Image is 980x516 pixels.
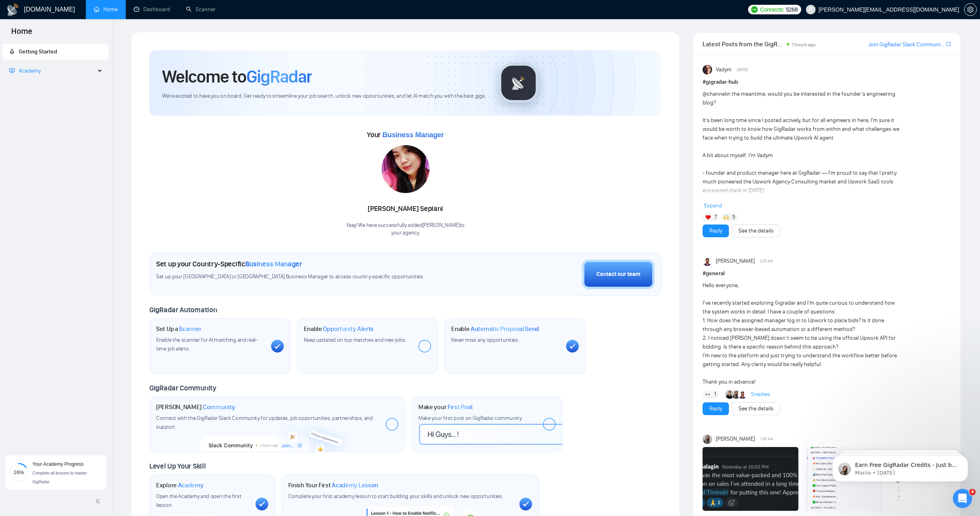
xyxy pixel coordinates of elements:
span: Vadym [716,65,732,74]
span: double-left [95,497,103,505]
span: rocket [9,49,15,54]
span: Earn Free GigRadar Credits - Just by Sharing Your Story! 💬 Want more credits for sending proposal... [35,23,138,220]
span: Never miss any opportunities. [451,337,519,343]
span: Enable the scanner for AI matching and real-time job alerts. [156,337,257,352]
h1: # general [703,269,951,278]
span: user [808,7,814,12]
a: See the details [738,404,774,413]
span: Set up your [GEOGRAPHIC_DATA] or [GEOGRAPHIC_DATA] Business Manager to access country-specific op... [156,273,455,281]
span: Your Academy Progress [32,461,83,467]
span: We're excited to have you on board. Get ready to streamline your job search, unlock new opportuni... [162,93,486,100]
span: [PERSON_NAME] [716,257,755,266]
span: 1 [714,390,716,398]
h1: Explore [156,481,204,489]
span: Scanner [179,325,201,333]
span: Business Manager [382,131,444,139]
span: 4 [969,489,976,495]
h1: Set Up a [156,325,201,333]
li: Getting Started [3,44,109,60]
span: 16% [9,470,28,475]
span: 7 [714,213,717,221]
a: searchScanner [186,6,216,13]
span: Connects: [760,5,784,14]
span: Latest Posts from the GigRadar Community [703,39,784,49]
button: See the details [732,402,780,415]
img: logo [6,4,19,16]
h1: Finish Your First [288,481,378,489]
iframe: Intercom live chat [953,489,972,508]
span: Automatic Proposal Send [471,325,539,333]
button: See the details [732,225,780,237]
img: gigradar-logo.png [499,63,539,103]
span: Complete your first academy lesson to start building your skills and unlock new opportunities. [288,493,503,500]
span: 7 hours ago [792,42,816,47]
h1: # gigradar-hub [703,78,951,87]
a: homeHome [94,6,118,13]
span: [DATE] [737,66,748,73]
iframe: Intercom notifications message [820,439,980,494]
a: Join GigRadar Slack Community [868,40,944,49]
img: Vadym [703,65,712,75]
img: slackcommunity-bg.png [201,415,354,452]
span: First Post [447,403,473,411]
img: Stefan [725,390,734,399]
span: Academy [178,481,204,489]
h1: Welcome to [162,66,312,87]
img: Mariia Heshka [732,390,740,399]
p: Message from Mariia, sent 7w ago [35,31,138,38]
span: 5268 [786,5,798,14]
span: Level Up Your Skill [149,462,206,471]
span: Academy [19,67,41,74]
button: Reply [703,225,729,237]
button: Contact our team [582,260,655,289]
span: GigRadar Automation [149,305,217,314]
h1: Enable [304,325,374,333]
span: setting [964,6,976,13]
div: [PERSON_NAME] Sepiani [346,202,465,216]
span: 1:30 AM [760,435,773,443]
span: Make your first post on GigRadar community. [418,415,522,421]
a: Reply [709,226,722,235]
span: Academy [9,67,41,74]
span: 5 [732,213,735,221]
a: setting [964,6,977,13]
span: Home [5,26,39,42]
img: 1708932398273-WhatsApp%20Image%202024-02-26%20at%2015.20.52.jpeg [382,145,430,193]
span: Opportunity Alerts [323,325,374,333]
span: Connect with the GigRadar Slack Community for updates, job opportunities, partnerships, and support. [156,415,373,430]
img: 👀 [705,392,711,397]
div: in the meantime, would you be interested in the founder’s engineering blog? It’s been long time s... [703,90,901,274]
span: Keep updated on top matches and new jobs. [304,337,406,343]
a: See the details [738,226,774,235]
span: Open the Academy and open the first lesson. [156,493,242,508]
img: Preet Patel [703,256,712,266]
img: Preet Patel [738,390,747,399]
button: Reply [703,402,729,415]
button: setting [964,3,977,16]
div: Hello everyone, I’ve recently started exploring Gigradar and I’m quite curious to understand how ... [703,281,901,386]
span: Community [203,403,235,411]
p: your agency . [346,229,465,237]
span: 2:37 AM [760,258,773,265]
h1: Make your [418,403,473,411]
a: Reply [709,404,722,413]
span: fund-projection-screen [9,68,15,73]
img: 🙌 [723,215,729,220]
span: Getting Started [19,48,57,55]
img: F09LFRNEKCN-Screenshot%202025-10-14%20at%2021.09.45.png [803,447,899,511]
span: Your [367,130,444,139]
img: F09LBG3JBFD-Screenshot%202025-10-15%20at%2000.37.36.png [703,447,798,511]
h1: Set up your Country-Specific [156,260,302,268]
img: ❤️ [705,215,711,220]
span: GigRadar Community [149,384,216,392]
span: [PERSON_NAME] [716,435,755,443]
h1: Enable [451,325,539,333]
img: upwork-logo.png [751,6,758,13]
a: 5replies [751,390,770,398]
div: Yaay! We have successfully added [PERSON_NAME] to [346,222,465,237]
img: Mariia Heshka [703,434,712,444]
h1: [PERSON_NAME] [156,403,235,411]
span: Complete all lessons to master GigRadar. [32,471,87,484]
